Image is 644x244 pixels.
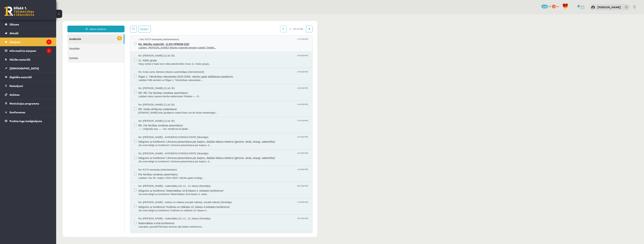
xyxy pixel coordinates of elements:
[240,56,253,59] span: 10:43 [DATE]
[82,11,95,18] button: Opcijas
[10,31,19,35] span: Aktuāli
[240,170,253,173] span: 08:22 [DATE]
[597,5,621,9] a: [PERSON_NAME]
[82,121,253,133] a: No: [PERSON_NAME] - KARJERAS KONSULTANTE (Skolotājs) 14:43 [DATE] Ielūgums uz konferenci 'Lēmuma ...
[46,39,51,44] i: 1
[82,170,154,174] span: No: [PERSON_NAME] - matemātika (10.,11., 12. klase) (Skolotājs)
[591,6,595,9] img: Markuss Ločmelis
[552,5,561,8] a: 0 xp
[240,137,253,140] span: 14:42 [DATE]
[10,111,25,114] span: Konferences
[82,23,123,27] span: No: R1TV komanda (Administratori)
[82,211,253,214] span: Labvakar, jaunieši!Tehnisku iemeslu dēļ šodien konference...
[82,194,253,198] span: Jūs esat ielūgti uz konferenci 'Kultūras un mākslas 10. klases 4...
[231,11,250,18] span: 1 – 30 no 641
[82,40,119,43] span: No: [PERSON_NAME] (11.b2 JK)
[82,178,253,182] span: Jūs esat ielūgti uz konferenci 'Matemātikas 10.B klases 4. ieska...
[82,72,253,84] a: No: [PERSON_NAME] (11.b2 JK) 12:54 [DATE] RE: RE: Par liecības noraksta saņemšanu! Labdien.Velos ...
[82,23,253,35] a: No: R1TV komanda (Administratori) 17:21 [DATE] Re: Mācību materiāli - [LXH-VPMGM-332] Labdien, [P...
[240,121,253,124] span: 14:43 [DATE]
[10,67,39,70] span: [DEMOGRAPHIC_DATA]
[11,39,68,48] a: Dzēstie
[240,23,253,26] span: 17:21 [DATE]
[82,113,253,116] span: ----- Oriģinālā ziņa ----- No: info@r1tv.lvLabdie...
[5,20,51,29] a: Sākums
[82,108,253,113] span: RE: Par liecības noraksta saņemšanu!
[10,38,51,46] legend: Ziņojumi
[10,93,20,96] span: Atzīmes
[11,29,68,39] a: Nosūtītie
[82,154,121,157] span: No: R1TV komanda (Administratori)
[10,82,51,90] legend: Maksājumi
[11,11,68,18] a: Jauns ziņojums
[10,58,30,61] span: Mācību materiāli
[5,29,51,37] a: Aktuāli
[82,97,253,100] span: [DOMAIN_NAME] būtu jautājums sakiet lūdzu vai šis divas nesekmīgas...
[10,23,19,26] span: Sākums
[5,117,51,125] a: Proktoringa izmēģinājums
[82,141,253,145] span: Ielūgums uz konferenci 'Lēmuma pieņemšana par karjeru, dažādu faktoru ietekme (ģimene, skola, dra...
[82,89,253,100] a: No: [PERSON_NAME] (11.b2 JK) 12:40 [DATE] RE: Gada vērtējuma uzlabošana! [DOMAIN_NAME] būtu jautā...
[82,80,253,84] span: Labdien.Velos saņemt liecību elektroniski !Paldies----- O...
[82,59,253,64] span: Rīgas 1. Tālmācības vidusskolas 2025./2026. mācību gada atklāšanas pasākums
[82,105,253,116] a: No: [PERSON_NAME] (11.b2 JK) 17:42 [DATE] RE: Par liecības noraksta saņemšanu! ----- Oriģinālā zi...
[61,22,66,26] span: 1
[82,137,152,141] span: No: [PERSON_NAME] - KARJERAS KONSULTANTE (Skolotājs)
[82,27,253,32] span: Re: Mācību materiāli - [LXH-VPMGM-332]
[5,46,51,55] a: Informatīvie ziņojumi1
[82,121,152,125] span: No: [PERSON_NAME] - KARJERAS KONSULTANTE (Skolotājs)
[82,186,253,198] a: No: [PERSON_NAME] - kultūra un māksla (vizuālā māksla), vizuālā māksla (Skolotājs) 17:46 [DATE] I...
[46,48,51,53] i: 1
[82,157,253,162] span: Par liecības noraksta saņemšanu!
[5,64,51,73] a: [DEMOGRAPHIC_DATA]
[82,32,253,35] span: Labdien, [PERSON_NAME]! Mācību materiāli pieejami sadaļā "Digitāli...
[4,7,34,16] a: Rīgas 1. Tālmācības vidusskola
[240,202,253,205] span: 18:12 [DATE]
[240,105,253,108] span: 17:42 [DATE]
[240,72,253,75] span: 12:54 [DATE]
[5,73,51,81] a: Digitālie materiāli
[82,43,253,48] span: 11. Klašu grupa
[82,64,253,68] span: Labdien! Mīļi aicinām uz Rīgas 1. Tālmācības vidusskolas ...
[82,48,253,51] span: Heyy varbut ir kads kurs velas pievienoties musu 11. Klašu grupa...
[82,174,253,178] span: Ielūgums uz konferenci 'Matemātikas 10.B klases 4. ieskaites konference'
[82,125,253,129] span: Ielūgums uz konferenci 'Lēmuma pieņemšana par karjeru, dažādu faktoru ietekme (ģimene, skola, dra...
[240,89,253,91] span: 12:40 [DATE]
[240,40,253,42] span: 15:46 [DATE]
[82,40,253,51] a: No: [PERSON_NAME] (11.b2 JK) 15:46 [DATE] 11. Klašu grupa Heyy varbut ir kads kurs velas pievieno...
[552,5,556,8] span: 0
[5,108,51,116] a: Konferences
[82,129,253,133] span: Jūs esat ielūgti uz konferenci 'Lēmuma pieņemšana par karjeru, d...
[5,82,51,90] a: Maksājumi
[5,38,51,46] a: Ziņojumi1
[82,76,253,80] span: RE: RE: Par liecības noraksta saņemšanu!
[82,202,253,214] a: No: [PERSON_NAME] - matemātika (10.,11., 12. klase) (Skolotājs) 18:12 [DATE] Matemātikas 4.iesk.k...
[240,186,253,189] span: 17:46 [DATE]
[82,56,148,59] span: No: Anda Laine Jātniece (klases audzinātāja) (Administratori)
[82,72,119,76] span: No: [PERSON_NAME] (11.b2 JK)
[82,154,253,165] a: No: R1TV komanda (Administratori) 11:08 [DATE] Par liecības noraksta saņemšanu! Labdien! Jau 30. ...
[82,162,253,165] span: Labdien! Jau 30. maijā ir 2024./2025. mācību gada noslēgu...
[82,89,119,92] span: No: [PERSON_NAME] (11.b2 JK)
[82,92,253,97] span: RE: Gada vērtējuma uzlabošana!
[11,20,68,29] a: 1Ienākošie
[82,170,253,182] a: No: [PERSON_NAME] - matemātika (10.,11., 12. klase) (Skolotājs) 08:22 [DATE] Ielūgums uz konferen...
[10,46,51,55] legend: Informatīvie ziņojumi
[82,202,154,206] span: No: [PERSON_NAME] - matemātika (10.,11., 12. klase) (Skolotājs)
[10,119,42,123] span: Proktoringa izmēģinājums
[82,105,119,108] span: No: [PERSON_NAME] (11.b2 JK)
[541,5,551,8] a: 2330 mP
[5,55,51,64] a: Mācību materiāli
[82,56,253,67] a: No: Anda Laine Jātniece (klases audzinātāja) (Administratori) 10:43 [DATE] Rīgas 1. Tālmācības vi...
[10,102,39,105] span: Motivācijas programma
[548,5,551,8] span: mP
[5,99,51,108] a: Motivācijas programma
[556,5,559,8] span: xp
[82,137,253,149] a: No: [PERSON_NAME] - KARJERAS KONSULTANTE (Skolotājs) 14:42 [DATE] Ielūgums uz konferenci 'Lēmuma ...
[541,5,548,8] span: 2330
[5,90,51,99] a: Atzīmes
[82,186,176,190] span: No: [PERSON_NAME] - kultūra un māksla (vizuālā māksla), vizuālā māksla (Skolotājs)
[82,206,253,211] span: Matemātikas 4.iesk.konference
[82,145,253,149] span: Jūs esat ielūgti uz konferenci 'Lēmuma pieņemšana par karjeru, d...
[240,154,253,156] span: 11:08 [DATE]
